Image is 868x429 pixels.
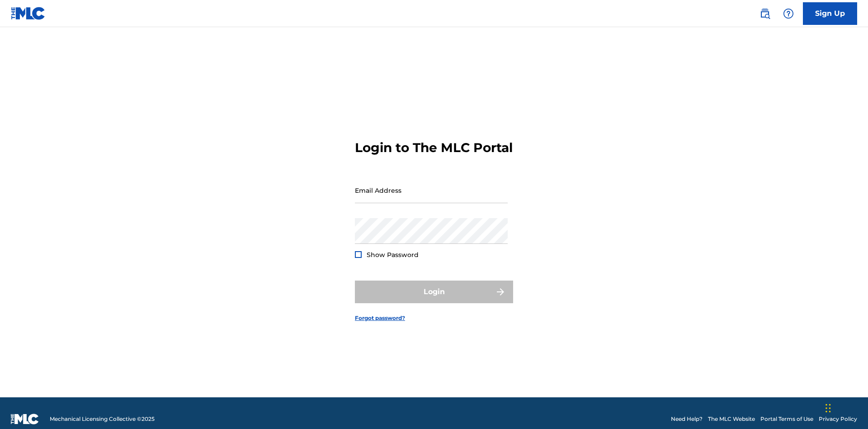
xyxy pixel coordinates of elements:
[819,415,857,423] a: Privacy Policy
[826,395,831,422] div: Drag
[803,2,857,25] a: Sign Up
[759,8,770,19] img: search
[11,414,39,424] img: logo
[708,415,755,423] a: The MLC Website
[671,415,703,423] a: Need Help?
[779,5,797,23] div: Help
[756,5,774,23] a: Public Search
[355,140,513,156] h3: Login to The MLC Portal
[783,8,794,19] img: help
[367,251,419,259] span: Show Password
[823,386,868,429] iframe: Chat Widget
[50,415,155,423] span: Mechanical Licensing Collective © 2025
[11,7,46,20] img: MLC Logo
[760,415,813,423] a: Portal Terms of Use
[355,314,405,322] a: Forgot password?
